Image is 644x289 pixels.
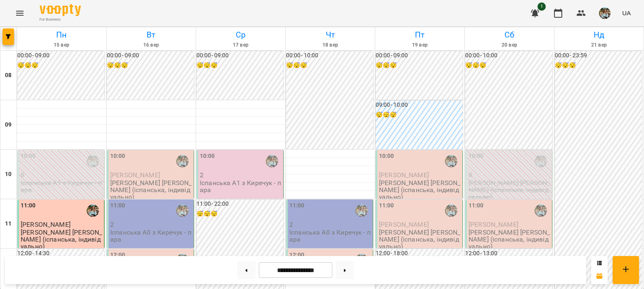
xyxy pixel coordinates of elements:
h6: 09 [5,120,12,129]
h6: Пн [18,28,105,41]
h6: 00:00 - 09:00 [17,51,104,60]
h6: 11:00 - 22:00 [197,200,284,209]
span: [PERSON_NAME] [110,171,160,179]
h6: 😴😴😴 [107,61,194,70]
img: Киречук Валерія Володимирівна (і) [535,204,547,217]
label: 11:00 [469,201,484,210]
p: Іспанська А0 з Киречук - пара [289,229,371,243]
h6: 00:00 - 09:00 [107,51,194,60]
h6: 😴😴😴 [17,61,104,70]
h6: 08 [5,71,12,80]
h6: 15 вер [18,41,105,49]
p: [PERSON_NAME] [PERSON_NAME] (іспанська, індивідуально) [379,179,461,201]
h6: 😴😴😴 [197,61,284,70]
span: [PERSON_NAME] [21,221,71,228]
p: Іспанська А1 з Киречук - пара [200,179,282,194]
img: Киречук Валерія Володимирівна (і) [355,204,368,217]
label: 11:00 [289,201,305,210]
p: 0 [21,172,102,179]
h6: 00:00 - 09:00 [376,51,463,60]
h6: 12:00 - 18:00 [376,249,463,258]
label: 10:00 [379,152,394,161]
span: [PERSON_NAME] [379,171,429,179]
img: Киречук Валерія Володимирівна (і) [445,155,457,167]
img: Киречук Валерія Володимирівна (і) [176,155,189,167]
h6: 😴😴😴 [555,61,642,70]
h6: 😴😴😴 [376,61,463,70]
button: UA [619,5,634,21]
label: 11:00 [110,201,125,210]
img: Киречук Валерія Володимирівна (і) [176,204,189,217]
img: 856b7ccd7d7b6bcc05e1771fbbe895a7.jfif [599,7,611,19]
img: Voopty Logo [40,4,81,16]
h6: 19 вер [376,41,463,49]
p: 2 [200,172,282,179]
p: 2 [289,221,371,228]
label: 10:00 [21,152,36,161]
h6: Вт [108,28,194,41]
p: [PERSON_NAME] [PERSON_NAME] (іспанська, індивідуально) [379,229,461,250]
p: 2 [110,221,192,228]
img: Киречук Валерія Володимирівна (і) [535,155,547,167]
h6: 11 [5,219,12,228]
p: [PERSON_NAME] [PERSON_NAME] (іспанська, індивідуально) [110,179,192,201]
p: [PERSON_NAME] [PERSON_NAME] (іспанська, індивідуально) [21,229,102,250]
img: Киречук Валерія Володимирівна (і) [87,155,99,167]
img: Киречук Валерія Володимирівна (і) [266,155,278,167]
h6: 😴😴😴 [286,61,373,70]
h6: 00:00 - 10:00 [465,51,552,60]
h6: 00:00 - 09:00 [197,51,284,60]
h6: 12:00 - 13:00 [465,249,552,258]
h6: 12:00 - 14:30 [17,249,104,258]
h6: Ср [197,28,284,41]
h6: 😴😴😴 [197,209,284,219]
span: UA [622,9,631,17]
span: For Business [40,17,81,22]
h6: 09:00 - 10:00 [376,101,463,110]
h6: 10 [5,170,12,179]
button: Menu [10,3,30,23]
h6: Нд [556,28,642,41]
label: 10:00 [469,152,484,161]
span: 1 [537,2,546,11]
label: 11:00 [21,201,36,210]
h6: 16 вер [108,41,194,49]
span: [PERSON_NAME] [379,221,429,228]
h6: Сб [466,28,553,41]
p: Іспанська А0 з Киречук - пара [110,229,192,243]
h6: 00:00 - 10:00 [286,51,373,60]
h6: 😴😴😴 [465,61,552,70]
img: Киречук Валерія Володимирівна (і) [87,204,99,217]
label: 10:00 [200,152,215,161]
p: [PERSON_NAME] [PERSON_NAME] (іспанська, індивідуально) [469,229,550,250]
h6: 😴😴😴 [376,110,463,120]
span: [PERSON_NAME] [469,221,519,228]
h6: 21 вер [556,41,642,49]
h6: Чт [287,28,374,41]
p: Іспанська А1 з Киречук - пара [21,179,102,194]
h6: 20 вер [466,41,553,49]
img: Киречук Валерія Володимирівна (і) [445,204,457,217]
h6: 00:00 - 23:59 [555,51,642,60]
h6: 18 вер [287,41,374,49]
label: 11:00 [379,201,394,210]
h6: 17 вер [197,41,284,49]
h6: Пт [376,28,463,41]
label: 10:00 [110,152,125,161]
p: 0 [469,172,550,179]
p: [PERSON_NAME] [PERSON_NAME] (іспанська, індивідуально) [469,179,550,201]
